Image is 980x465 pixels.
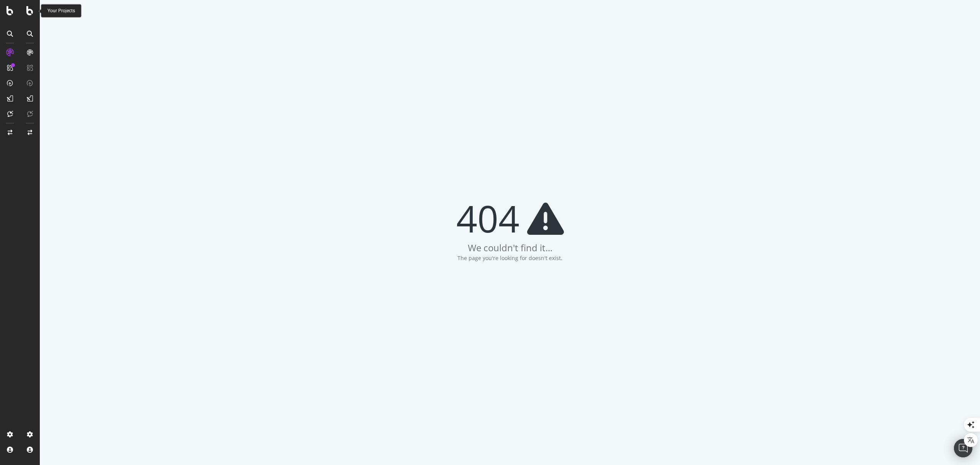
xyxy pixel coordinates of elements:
div: We couldn't find it... [448,241,532,254]
div: Open Intercom Messenger [934,439,952,457]
div: 404 [436,199,544,237]
div: Your Projects [28,8,55,14]
div: The page you're looking for doesn't exist. [438,254,542,262]
div: Open Intercom Messenger [954,439,972,457]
